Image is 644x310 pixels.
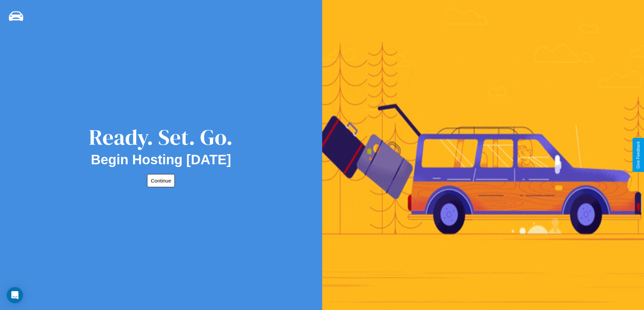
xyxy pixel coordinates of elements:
[7,287,23,303] div: Open Intercom Messenger
[636,141,641,169] div: Give Feedback
[91,152,231,167] h2: Begin Hosting [DATE]
[89,122,233,152] div: Ready. Set. Go.
[147,174,175,187] button: Continue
